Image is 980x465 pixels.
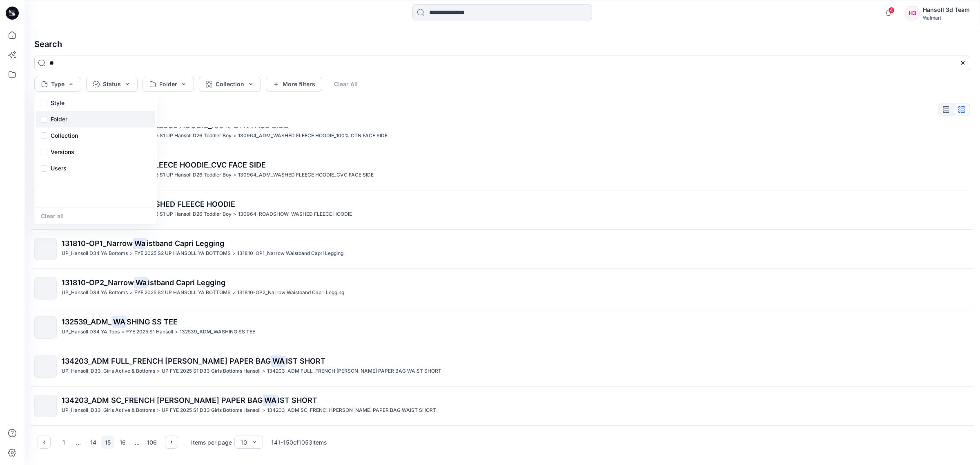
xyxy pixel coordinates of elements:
[180,328,255,336] p: 132539_ADM_WASHING SS TEE
[262,367,265,376] p: >
[29,194,975,226] a: 130964_ROADSHOW_WASHED FLEECE HOODIEUP_Hansoll_D26_Toddler Boy>FYE 2025 S1 UP Hansoll D26 Toddler...
[232,249,236,258] p: >
[129,288,133,297] p: >
[233,210,236,219] p: >
[51,163,67,173] p: Users
[238,171,374,179] p: 130964_ADM_WASHED FLEECE HOODIE_CVC FACE SIDE
[233,132,236,140] p: >
[237,249,343,258] p: 131810-OP1_Narrow Waistband Capri Legging
[237,288,344,297] p: 131810-OP2_Narrow Waistband Capri Legging
[87,436,100,449] button: 14
[271,355,286,367] mark: WA
[129,249,133,258] p: >
[233,171,236,179] p: >
[28,33,977,56] h4: Search
[62,328,120,336] p: UP_Hansoll D34 YA Tops
[36,160,155,177] div: Users
[62,396,263,405] span: 134203_ADM SC_FRENCH [PERSON_NAME] PAPER BAG
[62,317,111,326] span: 132539_ADM_
[36,144,155,160] div: Versions
[145,436,158,449] button: 106
[191,438,232,447] p: Items per page
[29,154,975,187] a: 130964_ADM_WASHED FLEECE HOODIE_CVC FACE SIDEUP_Hansoll_D26_Toddler Boy>FYE 2025 S1 UP Hansoll D2...
[51,147,74,157] p: Versions
[278,396,317,405] span: IST SHORT
[134,249,231,258] p: FYE 2025 S2 UP HANSOLL YA BOTTOMS
[136,210,232,219] p: FYE 2025 S1 UP Hansoll D26 Toddler Boy
[162,367,261,376] p: UP FYE 2025 S1 D33 Girls Bottoms Hansoll
[57,436,70,449] button: 1
[29,351,975,383] a: 134203_ADM FULL_FRENCH [PERSON_NAME] PAPER BAGWAIST SHORTUP_Hansoll_D33_Girls Active & Bottoms>UP...
[62,278,134,287] span: 131810-OP2_Narrow
[262,406,265,415] p: >
[238,132,388,140] p: 130964_ADM_WASHED FLEECE HOODIE_100% CTN FACE SIDE
[175,328,178,336] p: >
[905,6,920,20] div: H3
[155,200,235,208] span: SHED FLEECE HOODIE
[62,249,128,258] p: UP_Hansoll D34 YA Bottoms
[34,77,81,92] button: Type
[51,98,65,108] p: Style
[128,161,266,169] span: SHED FLEECE HOODIE_CVC FACE SIDE
[162,406,261,415] p: UP FYE 2025 S1 D33 Girls Bottoms Hansoll
[101,436,114,449] button: 15
[127,317,178,326] span: SHING SS TEE
[62,288,128,297] p: UP_Hansoll D34 YA Bottoms
[136,132,232,140] p: FYE 2025 S1 UP Hansoll D26 Toddler Boy
[286,357,325,365] span: IST SHORT
[136,171,232,179] p: FYE 2025 S1 UP Hansoll D26 Toddler Boy
[923,5,970,15] div: Hansoll 3d Team
[121,328,125,336] p: >
[888,7,895,13] span: 4
[62,406,155,415] p: UP_Hansoll_D33_Girls Active & Bottoms
[29,233,975,265] a: 131810-OP1_NarrowWaistband Capri LeggingUP_Hansoll D34 YA Bottoms>FYE 2025 S2 UP HANSOLL YA BOTTO...
[62,357,271,365] span: 134203_ADM FULL_FRENCH [PERSON_NAME] PAPER BAG
[29,311,975,344] a: 132539_ADM_WASHING SS TEEUP_Hansoll D34 YA Tops>FYE 2025 S1 Hansoll>132539_ADM_WASHING SS TEE
[36,127,155,144] div: Collection
[62,239,133,248] span: 131810-OP1_Narrow
[263,394,278,406] mark: WA
[266,77,322,92] button: More filters
[36,111,155,127] div: Folder
[238,210,352,219] p: 130964_ROADSHOW_WASHED FLEECE HOODIE
[111,316,127,327] mark: WA
[116,436,129,449] button: 16
[199,77,261,92] button: Collection
[36,95,155,111] div: Style
[241,438,247,447] div: 10
[267,406,436,415] p: 134203_ADM SC_FRENCH TERRY PAPER BAG WAIST SHORT
[72,436,85,449] div: ...
[51,114,67,124] p: Folder
[157,367,160,376] p: >
[143,77,194,92] button: Folder
[267,367,441,376] p: 134203_ADM FULL_FRENCH TERRY PAPER BAG WAIST SHORT
[148,278,225,287] span: istband Capri Legging
[29,115,975,148] a: 130964_ADM_WASHED FLEECE HOODIE_100% CTN FACE SIDEUP_Hansoll_D26_Toddler Boy>FYE 2025 S1 UP Hanso...
[157,406,160,415] p: >
[86,77,138,92] button: Status
[29,272,975,304] a: 131810-OP2_NarrowWaistband Capri LeggingUP_Hansoll D34 YA Bottoms>FYE 2025 S2 UP HANSOLL YA BOTTO...
[126,328,173,336] p: FYE 2025 S1 Hansoll
[51,131,78,141] p: Collection
[131,436,144,449] div: ...
[29,390,975,422] a: 134203_ADM SC_FRENCH [PERSON_NAME] PAPER BAGWAIST SHORTUP_Hansoll_D33_Girls Active & Bottoms>UP F...
[62,367,155,376] p: UP_Hansoll_D33_Girls Active & Bottoms
[134,277,148,288] mark: Wa
[232,288,236,297] p: >
[133,237,147,249] mark: Wa
[271,438,327,447] p: 141 - 150 of 1053 items
[134,288,231,297] p: FYE 2025 S2 UP HANSOLL YA BOTTOMS
[923,15,970,21] div: Walmart
[147,239,224,248] span: istband Capri Legging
